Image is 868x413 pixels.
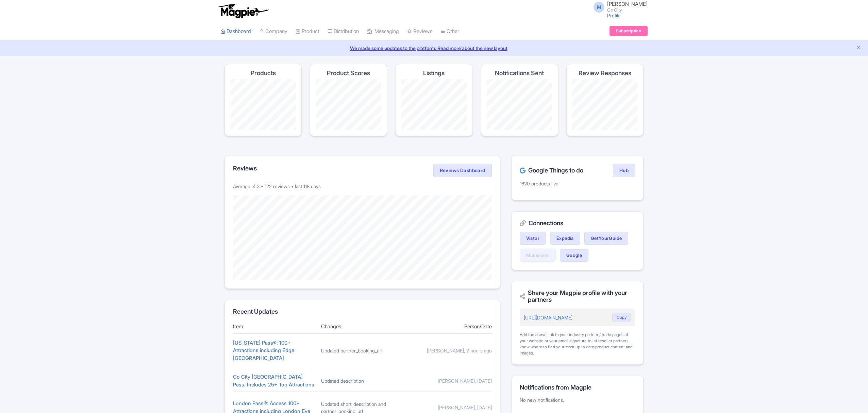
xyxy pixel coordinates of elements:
[259,22,287,41] a: Company
[407,22,432,41] a: Reviews
[594,2,604,13] span: M
[233,374,314,388] a: Go City [GEOGRAPHIC_DATA] Pass: Includes 25+ Top Attractions
[233,183,492,190] p: Average: 4.3 • 122 reviews • last 118 days
[233,340,294,361] a: [US_STATE] Pass®: 100+ Attractions including Edge [GEOGRAPHIC_DATA]
[217,3,270,18] img: logo-ab69f6fb50320c5b225c76a69d11143b.png
[233,165,257,172] h2: Reviews
[610,26,648,36] a: Subscription
[296,22,319,41] a: Product
[4,45,864,52] a: We made some updates to the platform. Read more about the new layout
[433,164,492,177] a: Reviews Dashboard
[856,44,861,52] button: Close announcement
[220,22,251,41] a: Dashboard
[520,220,635,227] h2: Connections
[612,313,631,322] button: Copy
[321,347,404,354] div: Updated partner_booking_url
[607,13,621,18] a: Profile
[520,332,635,356] div: Add the above link to your industry partner / trade pages of your website or your email signature...
[560,249,588,262] a: Google
[367,22,399,41] a: Messaging
[520,232,546,245] a: Viator
[579,70,631,77] h4: Review Responses
[607,8,648,12] small: Go City
[251,70,276,77] h4: Products
[613,164,635,177] a: Hub
[327,70,370,77] h4: Product Scores
[409,404,492,411] div: [PERSON_NAME], [DATE]
[409,323,492,331] div: Person/Date
[328,22,359,41] a: Distribution
[409,347,492,354] div: [PERSON_NAME], 2 hours ago
[550,232,580,245] a: Expedia
[520,396,635,403] p: No new notifications.
[520,167,583,174] h2: Google Things to do
[409,377,492,384] div: [PERSON_NAME], [DATE]
[233,308,492,315] h2: Recent Updates
[607,1,648,7] span: [PERSON_NAME]
[520,290,635,303] h2: Share your Magpie profile with your partners
[520,249,556,262] a: Musement
[589,1,648,12] a: M [PERSON_NAME] Go City
[321,323,404,331] div: Changes
[524,315,572,320] a: [URL][DOMAIN_NAME]
[520,180,635,187] p: 1620 products live
[233,323,316,331] div: Item
[495,70,544,77] h4: Notifications Sent
[423,70,445,77] h4: Listings
[440,22,459,41] a: Other
[520,384,635,391] h2: Notifications from Magpie
[321,377,404,384] div: Updated description
[584,232,629,245] a: GetYourGuide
